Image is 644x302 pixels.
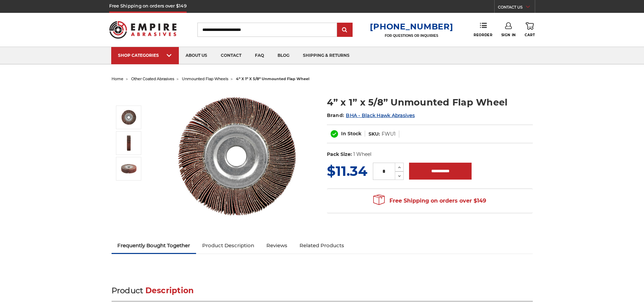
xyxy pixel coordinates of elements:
[196,238,260,253] a: Product Description
[346,112,415,118] a: BHA - Black Hawk Abrasives
[501,33,516,37] span: Sign In
[109,17,177,43] img: Empire Abrasives
[293,238,350,253] a: Related Products
[368,131,380,138] dt: SKU:
[341,131,361,137] span: In Stock
[296,47,356,64] a: shipping & returns
[112,238,196,253] a: Frequently Bought Together
[338,23,352,37] input: Submit
[327,151,352,158] dt: Pack Size:
[260,238,293,253] a: Reviews
[145,286,194,295] span: Description
[382,131,396,138] dd: FWU1
[131,76,174,81] a: other coated abrasives
[370,22,453,31] a: [PHONE_NUMBER]
[474,22,492,37] a: Reorder
[498,3,535,13] a: CONTACT US
[120,135,137,152] img: 4 inch flap wheel
[120,160,137,177] img: 4” x 1” x 5/8” Unmounted Flap Wheel
[118,53,172,58] div: SHOP CATEGORIES
[112,286,143,295] span: Product
[525,33,535,37] span: Cart
[327,112,344,118] span: Brand:
[353,151,372,158] dd: 1 Wheel
[182,76,228,81] a: unmounted flap wheels
[271,47,296,64] a: blog
[248,47,271,64] a: faq
[525,22,535,37] a: Cart
[236,76,309,81] span: 4” x 1” x 5/8” unmounted flap wheel
[112,76,123,81] a: home
[214,47,248,64] a: contact
[370,33,453,38] p: FOR QUESTIONS OR INQUIRIES
[327,163,367,179] span: $11.34
[474,33,492,37] span: Reorder
[373,194,486,208] span: Free Shipping on orders over $149
[169,89,305,224] img: 4" x 1" x 5/8" aluminum oxide unmounted flap wheel
[327,96,533,109] h1: 4” x 1” x 5/8” Unmounted Flap Wheel
[179,47,214,64] a: about us
[120,109,137,126] img: 4" x 1" x 5/8" aluminum oxide unmounted flap wheel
